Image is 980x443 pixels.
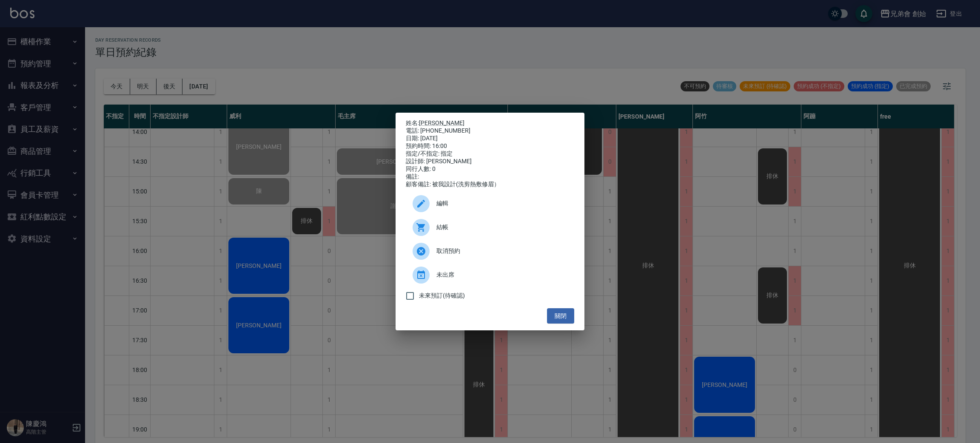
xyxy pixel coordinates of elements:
div: 預約時間: 16:00 [406,142,574,150]
span: 未來預訂(待確認) [419,291,465,300]
button: 關閉 [547,308,574,324]
div: 未出席 [406,263,574,287]
div: 顧客備註: 被我設計(洗剪熱敷修眉） [406,181,574,188]
div: 編輯 [406,192,574,216]
div: 同行人數: 0 [406,165,574,173]
div: 備註: [406,173,574,181]
a: 結帳 [406,216,574,239]
span: 未出席 [436,270,567,279]
span: 編輯 [436,199,567,208]
p: 姓名: [406,119,574,127]
span: 結帳 [436,223,567,232]
div: 指定/不指定: 指定 [406,150,574,158]
span: 取消預約 [436,247,567,256]
div: 取消預約 [406,239,574,263]
div: 電話: [PHONE_NUMBER] [406,127,574,135]
div: 設計師: [PERSON_NAME] [406,158,574,165]
a: [PERSON_NAME] [419,119,464,126]
div: 日期: [DATE] [406,135,574,142]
